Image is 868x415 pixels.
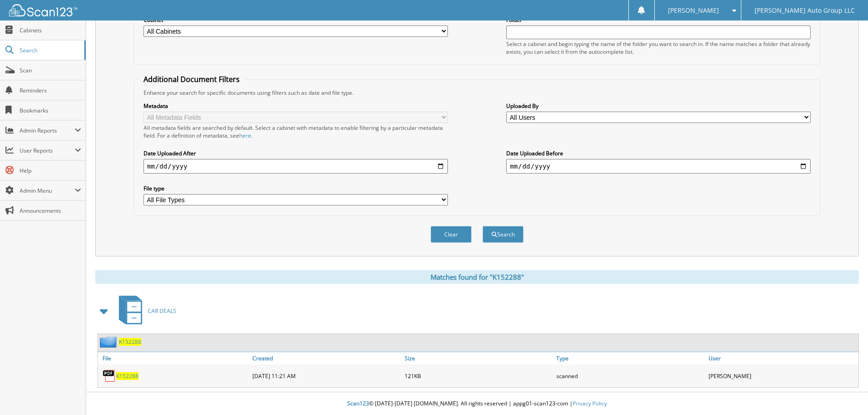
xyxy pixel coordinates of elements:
span: User Reports [20,147,75,154]
span: Announcements [20,207,81,215]
span: Reminders [20,87,81,94]
input: start [144,159,448,174]
label: Metadata [144,102,448,110]
span: Search [20,46,80,54]
input: end [506,159,811,174]
label: File type [144,184,448,192]
button: Search [483,226,524,243]
div: 121KB [402,367,555,385]
label: Date Uploaded After [144,149,448,157]
div: © [DATE]-[DATE] [DOMAIN_NAME]. All rights reserved | appg01-scan123-com | [86,393,868,415]
span: Help [20,167,81,174]
legend: Additional Document Filters [139,74,244,84]
label: Date Uploaded Before [506,149,811,157]
a: User [706,352,858,364]
div: [PERSON_NAME] [706,367,858,385]
span: Admin Reports [20,127,75,134]
a: here [239,132,251,139]
a: Type [554,352,706,364]
img: folder2.png [100,336,119,348]
a: CAR DEALS [113,293,176,329]
img: PDF.png [103,369,116,383]
span: [PERSON_NAME] [668,8,719,13]
a: File [98,352,250,364]
button: Clear [431,226,472,243]
span: Bookmarks [20,107,81,114]
span: Cabinets [20,26,81,34]
span: [PERSON_NAME] Auto Group LLC [755,8,855,13]
a: K152288 [119,338,141,346]
span: Admin Menu [20,187,75,195]
span: Scan123 [347,400,369,407]
div: Select a cabinet and begin typing the name of the folder you want to search in. If the name match... [506,40,811,56]
a: Privacy Policy [573,400,607,407]
div: scanned [554,367,706,385]
label: Uploaded By [506,102,811,110]
img: scan123-logo-white.svg [9,4,77,16]
span: CAR DEALS [148,307,176,315]
a: Size [402,352,555,364]
span: Scan [20,67,81,74]
a: K152288 [116,372,139,380]
div: All metadata fields are searched by default. Select a cabinet with metadata to enable filtering b... [144,124,448,139]
a: Created [250,352,402,364]
iframe: Chat Widget [822,371,868,415]
div: [DATE] 11:21 AM [250,367,402,385]
div: Enhance your search for specific documents using filters such as date and file type. [139,89,815,97]
div: Matches found for "K152288" [95,270,859,284]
